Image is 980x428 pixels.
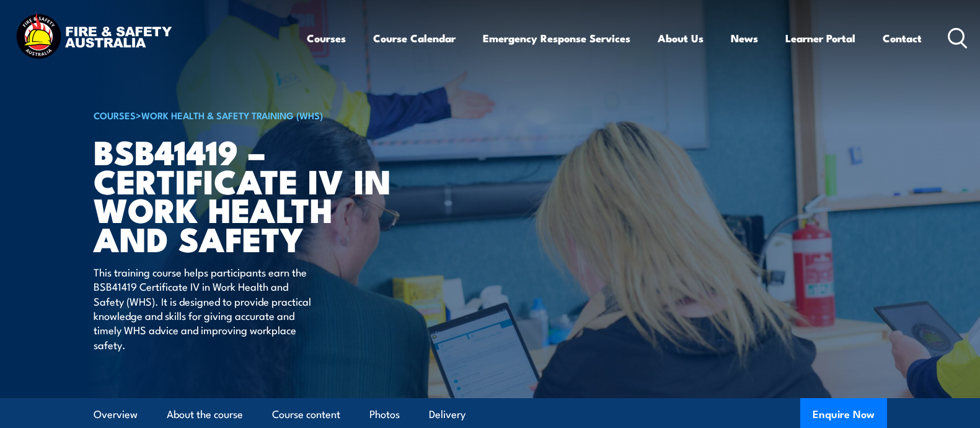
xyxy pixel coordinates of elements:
[785,22,855,55] a: Learner Portal
[141,108,323,122] a: Work Health & Safety Training (WHS)
[94,107,400,122] h6: >
[883,22,922,55] a: Contact
[483,22,630,55] a: Emergency Response Services
[307,22,346,55] a: Courses
[658,22,704,55] a: About Us
[94,137,400,253] h1: BSB41419 – Certificate IV in Work Health and Safety
[731,22,758,55] a: News
[94,108,136,122] a: COURSES
[373,22,456,55] a: Course Calendar
[94,265,320,352] p: This training course helps participants earn the BSB41419 Certificate IV in Work Health and Safet...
